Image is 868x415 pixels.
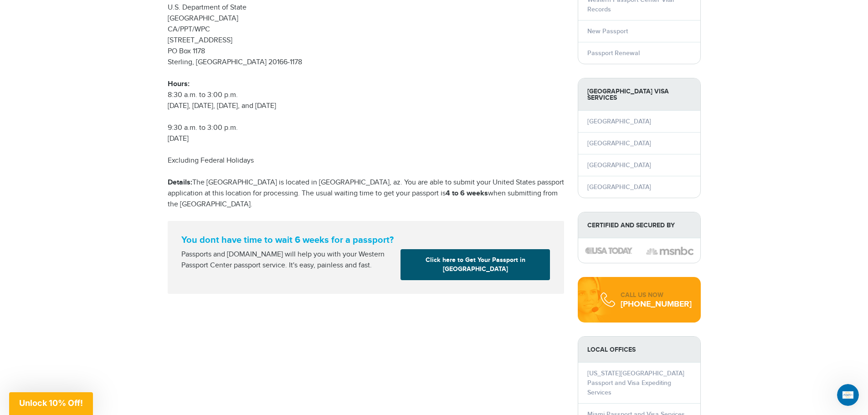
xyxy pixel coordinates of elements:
[587,49,640,57] a: Passport Renewal
[446,189,488,198] strong: 4 to 6 weeks
[587,27,628,35] a: New Passport
[587,161,651,169] a: [GEOGRAPHIC_DATA]
[578,78,700,111] strong: [GEOGRAPHIC_DATA] Visa Services
[168,155,564,166] p: Excluding Federal Holidays
[587,369,684,396] a: [US_STATE][GEOGRAPHIC_DATA] Passport and Visa Expediting Services
[646,246,693,256] img: image description
[587,139,651,147] a: [GEOGRAPHIC_DATA]
[837,384,859,406] iframe: Intercom live chat
[168,178,192,187] strong: Details:
[168,80,190,88] strong: Hours:
[168,79,564,144] p: 8:30 a.m. to 3:00 p.m. [DATE], [DATE], [DATE], and [DATE] 9:30 a.m. to 3:00 p.m. [DATE]
[585,247,632,254] img: image description
[9,392,93,415] div: Unlock 10% Off!
[578,337,700,363] strong: LOCAL OFFICES
[401,249,550,280] a: Click here to Get Your Passport in [GEOGRAPHIC_DATA]
[168,177,564,210] p: The [GEOGRAPHIC_DATA] is located in [GEOGRAPHIC_DATA], az. You are able to submit your United Sta...
[621,300,692,309] div: [PHONE_NUMBER]
[578,212,700,238] strong: Certified and Secured by
[587,118,651,125] a: [GEOGRAPHIC_DATA]
[621,291,692,300] div: CALL US NOW
[178,249,397,271] div: Passports and [DOMAIN_NAME] will help you with your Western Passport Center passport service. It'...
[19,398,83,408] span: Unlock 10% Off!
[587,183,651,191] a: [GEOGRAPHIC_DATA]
[181,235,550,246] strong: You dont have time to wait 6 weeks for a passport?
